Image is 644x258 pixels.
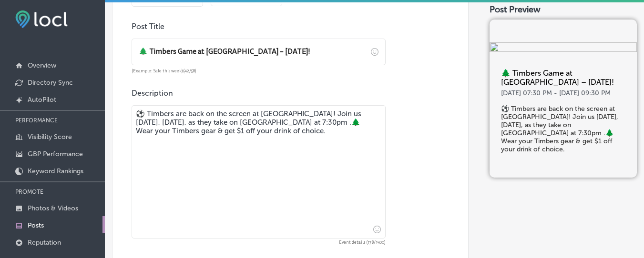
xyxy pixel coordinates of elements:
[28,61,56,69] p: Overview
[28,150,83,158] p: GBP Performance
[28,167,83,175] p: Keyword Rankings
[132,68,196,74] span: (Example: Sale this week)(42/58)
[28,204,78,212] p: Photos & Videos
[28,79,73,87] p: Directory Sync
[371,48,378,56] span: Insert emoji
[28,96,56,104] p: AutoPilot
[501,89,625,97] h5: [DATE] 07:30 PM - [DATE] 09:30 PM
[132,105,386,238] textarea: ⚽️ Timbers are back on the screen at [GEOGRAPHIC_DATA]! Join us [DATE], [DATE], as they take on [...
[15,10,68,28] img: fda3e92497d09a02dc62c9cd864e3231.png
[132,89,173,98] label: Description
[490,42,637,53] img: 645b1e9a-566c-4519-bb71-0a1ae7c4662b
[132,240,386,245] span: Event details (178/1500)
[490,4,637,14] div: Post Preview
[369,223,381,235] span: Insert emoji
[501,68,625,89] h5: 🌲 Timbers Game at [GEOGRAPHIC_DATA] – [DATE]!
[501,104,625,153] h5: ⚽️ Timbers are back on the screen at [GEOGRAPHIC_DATA]! Join us [DATE], [DATE], as they take on [...
[132,22,164,31] label: Post Title
[28,133,72,141] p: Visibility Score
